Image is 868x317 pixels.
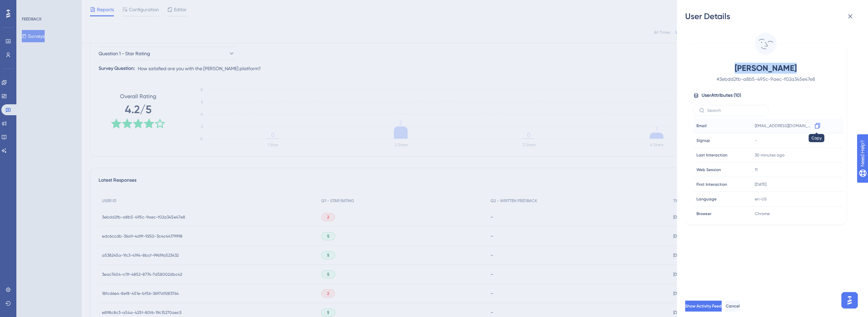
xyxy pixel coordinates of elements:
time: [DATE] [755,182,766,187]
span: Signup [696,138,710,143]
span: Last Interaction [696,152,727,158]
span: User Attributes ( 10 ) [702,91,741,100]
span: Web Session [696,167,721,172]
button: Show Activity Feed [685,301,722,312]
span: Need Help? [16,2,43,10]
span: [EMAIL_ADDRESS][DOMAIN_NAME] [755,123,812,129]
span: 11 [755,167,757,172]
button: Cancel [726,301,740,312]
time: 30 minutes ago [755,153,784,157]
span: # 3ebdd2fb-a8b5-495c-9aec-f02a345e47e8 [706,75,826,83]
span: Browser [696,211,711,216]
span: - [755,138,757,143]
span: First Interaction [696,182,727,187]
span: [PERSON_NAME] [706,63,826,74]
span: Email [696,123,707,129]
span: Language [696,196,717,202]
iframe: UserGuiding AI Assistant Launcher [839,290,860,311]
span: Show Activity Feed [685,303,722,309]
span: Cancel [726,303,740,309]
div: User Details [685,11,860,22]
span: Chrome [755,211,770,216]
span: en-US [755,196,767,202]
input: Search [707,108,763,113]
